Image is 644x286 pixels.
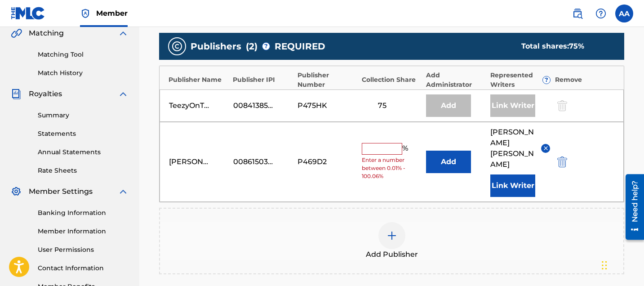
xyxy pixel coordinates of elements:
[557,156,567,167] img: 12a2ab48e56ec057fbd8.svg
[542,145,549,152] img: remove-from-list-button
[366,249,418,260] span: Add Publisher
[402,143,410,155] span: %
[11,28,22,39] img: Matching
[11,89,22,99] img: Royalties
[362,156,422,180] span: Enter a number between 0.01% - 100.06%
[426,151,471,173] button: Add
[615,4,633,22] div: User Menu
[38,129,129,139] a: Statements
[191,40,241,53] span: Publishers
[169,75,228,85] div: Publisher Name
[246,40,258,53] span: ( 2 )
[38,166,129,175] a: Rate Sheets
[599,243,644,286] iframe: Chat Widget
[172,41,182,52] img: publishers
[262,43,270,50] span: ?
[233,75,293,85] div: Publisher IPI
[11,186,22,197] img: Member Settings
[96,8,128,18] span: Member
[595,8,606,19] img: help
[555,75,615,85] div: Remove
[38,147,129,157] a: Annual Statements
[80,8,91,19] img: Top Rightsholder
[426,71,486,89] div: Add Administrator
[490,71,550,89] div: Represented Writers
[362,75,422,85] div: Collection Share
[298,71,357,89] div: Publisher Number
[38,111,129,120] a: Summary
[29,28,64,39] span: Matching
[38,227,129,236] a: Member Information
[490,127,534,170] span: [PERSON_NAME] [PERSON_NAME]
[38,245,129,255] a: User Permissions
[29,186,93,197] span: Member Settings
[11,7,45,20] img: MLC Logo
[38,50,129,59] a: Matching Tool
[38,68,129,78] a: Match History
[118,28,129,39] img: expand
[386,230,397,241] img: add
[29,89,62,99] span: Royalties
[569,42,584,50] span: 75 %
[568,4,586,22] a: Public Search
[619,170,644,243] iframe: Resource Center
[521,41,606,52] div: Total shares:
[602,252,607,279] div: Drag
[543,76,550,84] span: ?
[38,264,129,273] a: Contact Information
[275,40,325,53] span: REQUIRED
[572,8,583,19] img: search
[118,89,129,99] img: expand
[38,208,129,218] a: Banking Information
[592,4,610,22] div: Help
[118,186,129,197] img: expand
[490,174,535,197] button: Link Writer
